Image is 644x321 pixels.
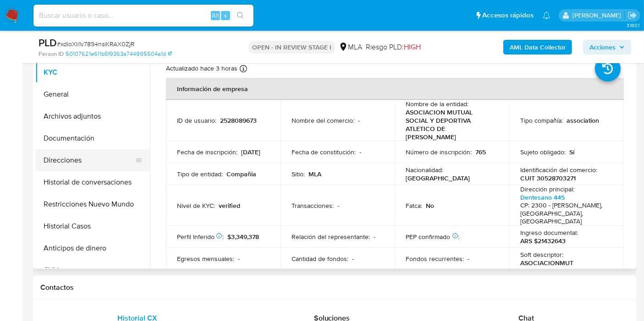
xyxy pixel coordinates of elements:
[567,116,599,125] p: association
[520,229,578,237] p: Ingreso documental :
[39,50,64,58] b: Person ID
[40,283,629,292] h1: Contactos
[33,10,253,22] input: Buscar usuario o caso...
[406,108,495,141] p: ASOCIACION MUTUAL SOCIAL Y DEPORTIVA ATLETICO DE [PERSON_NAME]
[406,148,472,156] p: Número de inscripción :
[366,42,421,52] span: Riesgo PLD:
[520,166,597,174] p: Identificación del comercio :
[35,83,150,105] button: General
[35,127,150,149] button: Documentación
[166,64,237,73] p: Actualizado hace 3 horas
[177,116,216,125] p: ID de usuario :
[406,100,469,108] p: Nombre de la entidad :
[406,233,460,241] p: PEP confirmado :
[406,255,464,263] p: Fondos recurrentes :
[35,171,150,193] button: Historial de conversaciones
[520,259,573,267] p: ASOCIACIONMUT
[482,11,534,20] span: Accesos rápidos
[35,193,150,215] button: Restricciones Nuevo Mundo
[231,9,250,22] button: search-icon
[510,40,566,54] b: AML Data Collector
[520,193,565,202] a: Dentesano 445
[292,233,370,241] p: Relación del representante :
[406,174,470,182] p: [GEOGRAPHIC_DATA]
[404,42,421,52] span: HIGH
[543,11,550,19] a: Notificaciones
[226,170,256,178] p: Compañia
[308,170,321,178] p: MLA
[503,40,572,54] button: AML Data Collector
[520,148,566,156] p: Sujeto obligado :
[627,22,639,29] span: 3.160.1
[374,233,375,241] p: -
[358,116,360,125] p: -
[476,148,486,156] p: 765
[520,185,574,193] p: Dirección principal :
[212,11,219,20] span: Alt
[224,11,227,20] span: s
[292,170,305,178] p: Sitio :
[292,148,356,156] p: Fecha de constitución :
[35,237,150,259] button: Anticipos de dinero
[339,42,362,52] div: MLA
[292,255,348,263] p: Cantidad de fondos :
[292,116,354,125] p: Nombre del comercio :
[352,255,354,263] p: -
[520,201,609,226] h4: CP: 2300 - [PERSON_NAME], [GEOGRAPHIC_DATA], [GEOGRAPHIC_DATA]
[292,201,334,210] p: Transacciones :
[520,116,563,125] p: Tipo compañía :
[241,148,260,156] p: [DATE]
[583,40,631,54] button: Acciones
[238,255,240,263] p: -
[57,39,134,49] span: # xdIoXli1v7894nsiKRAX0ZjR
[520,237,566,245] p: ARS $21432643
[572,11,624,20] p: micaelaestefania.gonzalez@mercadolibre.com
[359,148,361,156] p: -
[248,41,335,54] p: OPEN - IN REVIEW STAGE I
[177,201,215,210] p: Nivel de KYC :
[66,50,172,58] a: 50107621e611b5f9363a744995504a1d
[35,215,150,237] button: Historial Casos
[177,170,223,178] p: Tipo de entidad :
[177,255,234,263] p: Egresos mensuales :
[337,201,339,210] p: -
[166,78,624,100] th: Información de empresa
[35,259,150,281] button: CVU
[520,250,563,259] p: Soft descriptor :
[406,166,444,174] p: Nacionalidad :
[406,201,423,210] p: Fatca :
[39,35,57,50] b: PLD
[468,255,470,263] p: -
[219,201,240,210] p: verified
[35,61,150,83] button: KYC
[426,201,435,210] p: No
[177,148,237,156] p: Fecha de inscripción :
[35,149,143,171] button: Direcciones
[177,233,224,241] p: Perfil Inferido :
[520,174,576,182] p: CUIT 30528703271
[569,148,574,156] p: Sí
[227,232,259,241] span: $3,349,378
[589,40,616,54] span: Acciones
[220,116,257,125] p: 2528089673
[35,105,150,127] button: Archivos adjuntos
[627,11,637,20] a: Salir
